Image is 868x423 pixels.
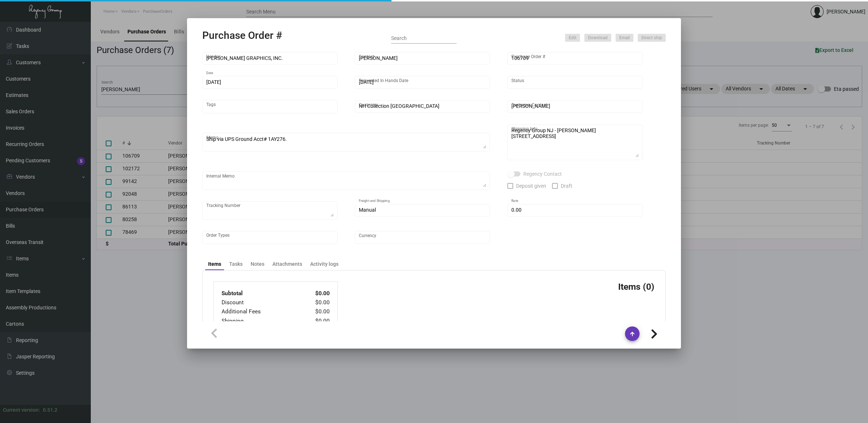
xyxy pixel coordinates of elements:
[561,182,572,190] span: Draft
[616,34,633,42] button: Email
[221,307,300,316] td: Additional Fees
[618,281,654,292] h3: Items (0)
[300,289,330,298] td: $0.00
[300,317,330,326] td: $0.00
[208,260,221,268] div: Items
[516,182,546,190] span: Deposit given
[43,406,57,414] div: 0.51.2
[588,35,608,41] span: Download
[229,260,243,268] div: Tasks
[300,298,330,307] td: $0.00
[584,34,611,42] button: Download
[221,289,300,298] td: Subtotal
[272,260,302,268] div: Attachments
[641,35,662,41] span: Direct ship
[221,317,300,326] td: Shipping
[202,29,282,42] h2: Purchase Order #
[565,34,580,42] button: Edit
[569,35,576,41] span: Edit
[359,207,376,213] span: Manual
[300,307,330,316] td: $0.00
[221,298,300,307] td: Discount
[638,34,666,42] button: Direct ship
[251,260,264,268] div: Notes
[523,170,562,178] span: Regency Contact
[3,406,40,414] div: Current version:
[619,35,630,41] span: Email
[310,260,338,268] div: Activity logs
